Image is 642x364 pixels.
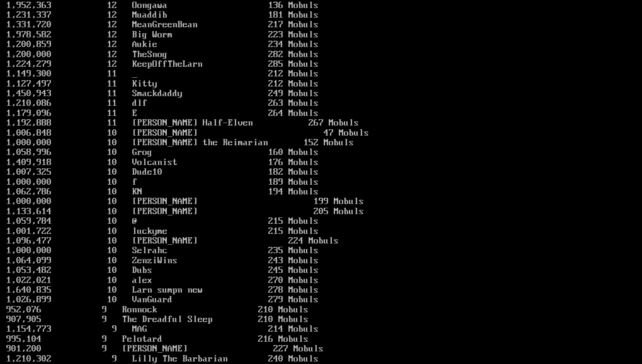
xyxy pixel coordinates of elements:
a: 1,096,477 10 [PERSON_NAME] 224 Mobuls [6,236,339,246]
a: 1,179,096 11 E 264 Mobuls [6,108,319,118]
a: 1,978,582 12 Big Worm 223 Mobuls [6,30,319,40]
a: 995,104 9 Pelotard 216 Mobuls [6,334,309,344]
a: 1,059,784 10 @ 215 Mobuls [6,216,319,226]
a: 1,224,279 12 KeepOffTheLarn 285 Mobuls [6,59,319,69]
a: 1,331,720 12 MeanGreenBean 217 Mobuls [6,20,319,30]
a: 1,952,363 12 Oongawa 136 Mobuls [6,0,319,10]
a: 1,409,918 10 Volcanist 176 Mobuls [6,157,319,168]
a: 1,022,021 10 alex 270 Mobuls [6,275,319,285]
a: 1,210,086 11 dlf 263 Mobuls [6,98,319,108]
a: 1,450,943 11 Smackdaddy 249 Mobuls [6,89,319,99]
a: 1,192,888 11 [PERSON_NAME] Half-Elven 267 Mobuls [6,118,359,128]
a: 1,006,848 10 [PERSON_NAME] 47 Mobuls [6,128,369,138]
a: 1,053,482 10 Dubs 245 Mobuls [6,265,319,275]
a: 1,064,099 10 ZenziWins 243 Mobuls [6,256,319,266]
a: 1,231,337 12 Muaddib 181 Mobuls [6,10,319,20]
a: 1,062,786 10 KN 194 Mobuls [6,187,319,197]
a: 1,000,000 10 Selrahc 235 Mobuls [6,246,319,256]
a: 1,133,614 10 [PERSON_NAME] 205 Mobuls [6,207,364,217]
a: 1,200,000 12 TheSnog 282 Mobuls [6,50,319,60]
a: 1,007,325 10 Dude10 182 Mobuls [6,167,319,177]
a: 1,000,000 10 f 189 Mobuls [6,177,319,187]
a: 1,210,302 9 Lilly The Barbarian 240 Mobuls [6,354,319,364]
a: 1,000,000 10 [PERSON_NAME] the Reimarian 152 Mobuls [6,138,354,148]
a: 952,076 9 Ronnock 210 Mobuls [6,305,309,315]
a: 1,000,000 10 [PERSON_NAME] 199 Mobuls [6,196,364,207]
a: 1,001,722 10 luckyme 215 Mobuls [6,226,319,236]
a: 1,640,835 10 Larn sumpn new 278 Mobuls [6,285,319,295]
a: 1,154,773 9 MAG 214 Mobuls [6,324,319,334]
a: 901,200 9 [PERSON_NAME] 227 Mobuls [6,344,324,354]
a: 907,905 9 The Dreadful Sleep 210 Mobuls [6,314,309,325]
a: 1,058,996 10 Grog 160 Mobuls [6,147,319,157]
a: 1,127,497 11 Kitty 212 Mobuls [6,79,319,89]
a: 1,200,859 12 Aukie 234 Mobuls [6,39,319,50]
a: 1,026,899 10 VanGuard 279 Mobuls [6,295,319,305]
